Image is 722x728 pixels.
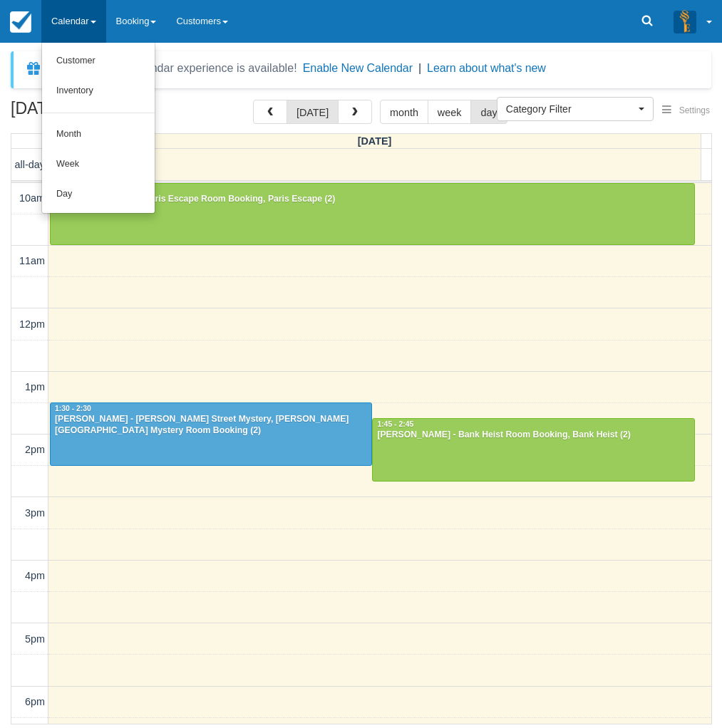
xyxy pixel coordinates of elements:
a: Learn about what's new [427,62,546,74]
span: 1:45 - 2:45 [377,420,413,428]
span: 2pm [25,444,45,455]
span: 6pm [25,696,45,707]
span: 5pm [25,633,45,645]
a: 1:30 - 2:30[PERSON_NAME] - [PERSON_NAME] Street Mystery, [PERSON_NAME][GEOGRAPHIC_DATA] Mystery R... [50,402,372,465]
img: A3 [674,10,696,33]
button: Settings [654,100,718,121]
button: week [428,100,472,124]
div: [PERSON_NAME] - [PERSON_NAME] Street Mystery, [PERSON_NAME][GEOGRAPHIC_DATA] Mystery Room Booking... [54,414,368,437]
span: 12pm [19,318,45,330]
h2: [DATE] [11,100,191,126]
ul: Calendar [41,43,155,214]
button: month [380,100,428,124]
a: Month [42,120,155,150]
div: A new Booking Calendar experience is available! [48,60,297,77]
span: | [418,62,421,74]
button: Category Filter [497,97,654,121]
div: [PERSON_NAME] - Bank Heist Room Booking, Bank Heist (2) [376,430,690,441]
button: day [470,100,507,124]
a: Day [42,180,155,209]
a: 1:45 - 2:45[PERSON_NAME] - Bank Heist Room Booking, Bank Heist (2) [372,418,694,481]
a: Inventory [42,76,155,106]
div: [PERSON_NAME] - Paris Escape Room Booking, Paris Escape (2) [54,194,691,205]
span: Category Filter [506,102,635,116]
button: Enable New Calendar [303,61,413,76]
span: Settings [679,105,710,115]
span: 11am [19,255,45,266]
span: [DATE] [358,135,392,147]
span: all-day [15,159,45,170]
a: Week [42,150,155,180]
span: 1pm [25,381,45,392]
span: 10am [19,192,45,204]
a: 10:00 - 11:00[PERSON_NAME] - Paris Escape Room Booking, Paris Escape (2) [50,183,695,246]
span: 1:30 - 2:30 [55,405,91,412]
a: Customer [42,46,155,76]
img: checkfront-main-nav-mini-logo.png [10,11,31,33]
span: 3pm [25,507,45,519]
span: 4pm [25,570,45,581]
button: [DATE] [287,100,339,124]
